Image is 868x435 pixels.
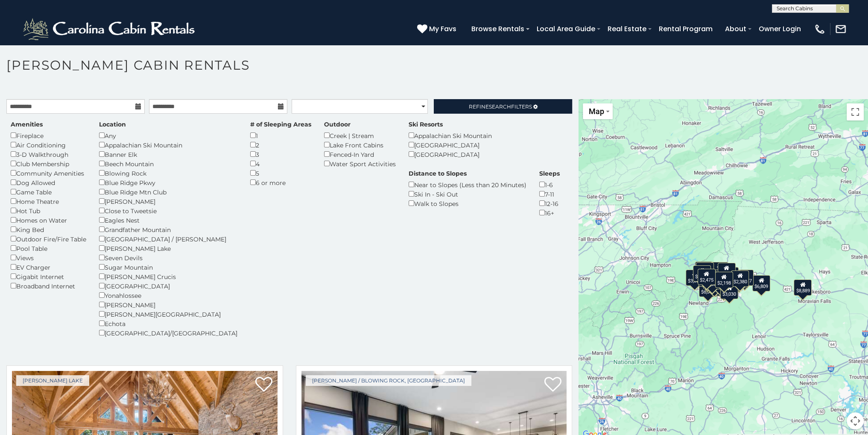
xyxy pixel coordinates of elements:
div: Water Sport Activities [324,159,396,168]
div: Seven Devils [99,253,237,262]
div: EV Charger [11,262,86,272]
label: Location [99,120,126,129]
img: White-1-2.png [21,16,199,42]
label: # of Sleeping Areas [250,120,311,129]
div: Game Table [11,187,86,197]
div: Broadband Internet [11,281,86,291]
div: Appalachian Ski Mountain [409,131,492,140]
div: Walk to Slopes [409,199,526,208]
div: 1 [250,131,311,140]
div: $2,387 [703,273,721,289]
div: Fenced-In Yard [324,150,396,159]
div: [PERSON_NAME] Lake [99,244,237,253]
div: Air Conditioning [11,140,86,150]
a: Browse Rentals [467,21,529,36]
div: [GEOGRAPHIC_DATA]/[GEOGRAPHIC_DATA] [99,328,237,338]
div: 3 [250,150,311,159]
div: Outdoor Fire/Fire Table [11,234,86,244]
div: $8,889 [794,279,812,295]
div: 1-6 [539,180,560,189]
a: [PERSON_NAME] Lake [16,375,89,386]
div: $3,030 [720,283,738,299]
div: Lake Front Cabins [324,140,396,150]
a: Add to favorites [255,376,272,394]
a: Rental Program [655,21,717,36]
div: [PERSON_NAME] [99,300,237,309]
div: $1,862 [705,276,723,292]
a: Owner Login [754,21,805,36]
div: Eagles Nest [99,215,237,225]
img: mail-regular-white.png [835,23,847,35]
div: 4 [250,159,311,168]
div: $3,148 [696,262,714,278]
button: Change map style [583,103,613,119]
div: $4,188 [710,262,728,278]
a: About [721,21,751,36]
div: Close to Tweetsie [99,206,237,215]
div: [GEOGRAPHIC_DATA] [409,140,492,150]
a: My Favs [417,24,459,35]
div: Appalachian Ski Mountain [99,140,237,150]
div: [GEOGRAPHIC_DATA] / [PERSON_NAME] [99,234,237,244]
div: Home Theatre [11,197,86,206]
div: Any [99,131,237,140]
div: $3,731 [693,265,711,282]
div: Blue Ridge Pkwy [99,178,237,187]
div: Pool Table [11,244,86,253]
div: $2,730 [695,261,713,277]
a: Real Estate [603,21,651,36]
div: [PERSON_NAME] Crucis [99,272,237,281]
div: 12-16 [539,199,560,208]
img: phone-regular-white.png [814,23,826,35]
div: 2 [250,140,311,150]
div: Yonahlossee [99,291,237,300]
button: Map camera controls [847,412,864,429]
div: $2,198 [715,272,733,288]
span: Refine Filters [469,103,532,110]
div: Homes on Water [11,215,86,225]
div: 3-D Walkthrough [11,150,86,159]
div: Club Membership [11,159,86,168]
div: $6,311 [699,281,717,297]
a: Add to favorites [544,376,561,394]
div: [PERSON_NAME] [99,197,237,206]
label: Outdoor [324,120,351,129]
div: Gigabit Internet [11,272,86,281]
div: Hot Tub [11,206,86,215]
button: Toggle fullscreen view [847,103,864,121]
div: King Bed [11,225,86,234]
div: Dog Allowed [11,178,86,187]
div: 5 [250,168,311,178]
span: Map [589,107,604,116]
div: 16+ [539,208,560,217]
div: Grandfather Mountain [99,225,237,234]
div: Views [11,253,86,262]
a: [PERSON_NAME] / Blowing Rock, [GEOGRAPHIC_DATA] [306,375,471,386]
div: Blue Ridge Mtn Club [99,187,237,197]
div: $6,809 [752,275,770,291]
div: Echota [99,319,237,328]
div: Community Amenities [11,168,86,178]
div: $2,475 [698,268,716,285]
a: Local Area Guide [532,21,599,36]
div: Fireplace [11,131,86,140]
label: Sleeps [539,169,560,178]
a: RefineSearchFilters [434,99,572,114]
div: $2,380 [731,270,749,287]
div: [GEOGRAPHIC_DATA] [409,150,492,159]
div: 6 or more [250,178,311,187]
span: Search [489,103,511,110]
div: $1,777 [736,270,754,286]
div: $3,836 [686,270,704,286]
div: Banner Elk [99,150,237,159]
div: Blowing Rock [99,168,237,178]
div: Ski In - Ski Out [409,189,526,199]
div: Creek | Stream [324,131,396,140]
label: Ski Resorts [409,120,443,129]
label: Distance to Slopes [409,169,467,178]
div: Near to Slopes (Less than 20 Minutes) [409,180,526,189]
div: $5,392 [730,272,748,288]
div: Sugar Mountain [99,262,237,272]
label: Amenities [11,120,43,129]
div: Beech Mountain [99,159,237,168]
